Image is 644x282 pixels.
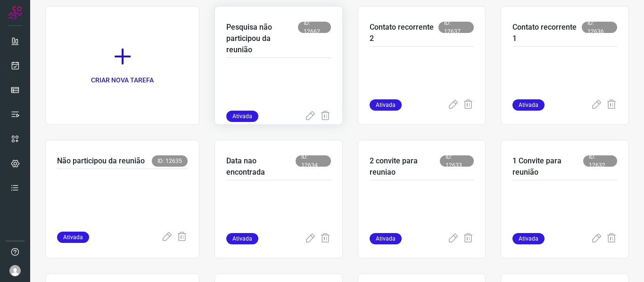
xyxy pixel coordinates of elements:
[296,155,331,167] span: ID: 12634
[57,232,89,243] span: Ativada
[152,155,188,167] span: ID: 12635
[226,233,258,244] span: Ativada
[298,22,331,33] span: ID: 12662
[438,22,474,33] span: ID: 12637
[583,155,617,167] span: ID: 12632
[91,75,154,85] p: CRIAR NOVA TAREFA
[370,233,402,244] span: Ativada
[512,22,582,44] p: Contato recorrente 1
[512,99,545,111] span: Ativada
[9,265,21,276] img: avatar-user-boy.jpg
[45,6,199,125] a: CRIAR NOVA TAREFA
[512,233,545,244] span: Ativada
[57,155,145,167] p: Não participou da reunião
[370,99,402,111] span: Ativada
[370,22,439,44] p: Contato recorrente 2
[512,155,583,178] p: 1 Convite para reunião
[440,155,474,167] span: ID: 12633
[226,22,298,56] p: Pesquisa não participou da reunião
[8,6,22,20] img: Logo
[582,22,617,33] span: ID: 12636
[226,111,258,122] span: Ativada
[226,155,296,178] p: Data nao encontrada
[370,155,440,178] p: 2 convite para reuniao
